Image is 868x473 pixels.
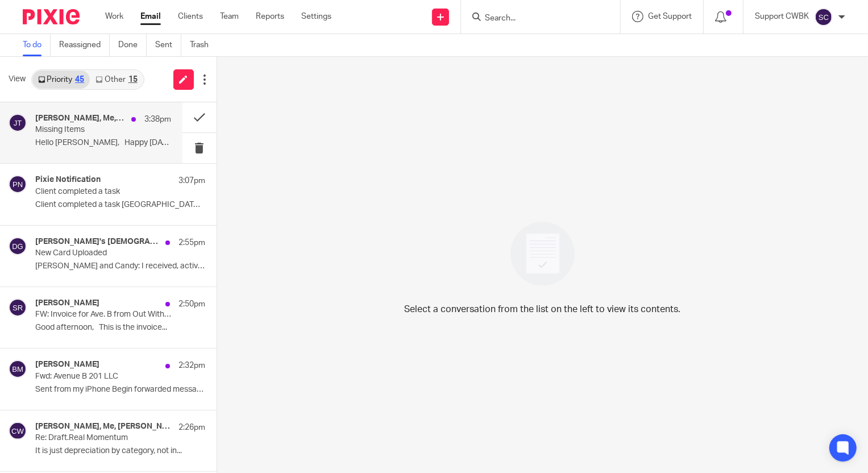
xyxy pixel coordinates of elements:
[105,11,123,22] a: Work
[648,13,692,20] span: Get Support
[9,360,27,378] img: svg%3E
[35,422,173,431] h4: [PERSON_NAME], Me, [PERSON_NAME]
[35,125,144,135] p: Missing Items
[59,34,110,56] a: Reassigned
[9,175,27,193] img: svg%3E
[35,200,205,210] p: Client completed a task [GEOGRAPHIC_DATA]...
[815,8,833,26] img: svg%3E
[301,11,331,22] a: Settings
[23,9,80,24] img: Pixie
[35,446,205,456] p: It is just depreciation by category, not in...
[35,372,171,381] p: Fwd: Avenue B 201 LLC
[9,298,27,317] img: svg%3E
[220,11,239,22] a: Team
[178,422,205,433] p: 2:26pm
[178,237,205,248] p: 2:55pm
[9,73,26,85] span: View
[35,237,160,247] h4: [PERSON_NAME]'s [DEMOGRAPHIC_DATA]
[256,11,284,22] a: Reports
[35,262,205,271] p: [PERSON_NAME] and Candy: I received, activated, and...
[35,248,171,258] p: New Card Uploaded
[484,14,586,24] input: Search
[178,360,205,371] p: 2:32pm
[190,34,217,56] a: Trash
[35,310,171,320] p: FW: Invoice for Ave. B from Out With The Old Junk Removal
[90,70,143,89] a: Other15
[9,237,27,255] img: svg%3E
[9,114,27,132] img: svg%3E
[23,34,51,56] a: To do
[35,298,99,308] h4: [PERSON_NAME]
[35,323,205,333] p: Good afternoon, This is the invoice...
[128,76,138,84] div: 15
[9,422,27,440] img: svg%3E
[35,360,99,370] h4: [PERSON_NAME]
[140,11,161,22] a: Email
[755,11,809,22] p: Support CWBK
[35,138,171,148] p: Hello [PERSON_NAME], Happy [DATE]! My...
[404,302,680,316] p: Select a conversation from the list on the left to view its contents.
[178,175,205,186] p: 3:07pm
[35,187,171,197] p: Client completed a task
[155,34,181,56] a: Sent
[178,298,205,310] p: 2:50pm
[118,34,147,56] a: Done
[32,70,90,89] a: Priority45
[35,433,171,443] p: Re: Draft.Real Momentum
[75,76,84,84] div: 45
[178,11,203,22] a: Clients
[503,214,582,293] img: image
[35,114,126,123] h4: [PERSON_NAME], Me, [PERSON_NAME]
[35,175,101,185] h4: Pixie Notification
[144,114,171,125] p: 3:38pm
[35,385,205,395] p: Sent from my iPhone Begin forwarded message: ...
